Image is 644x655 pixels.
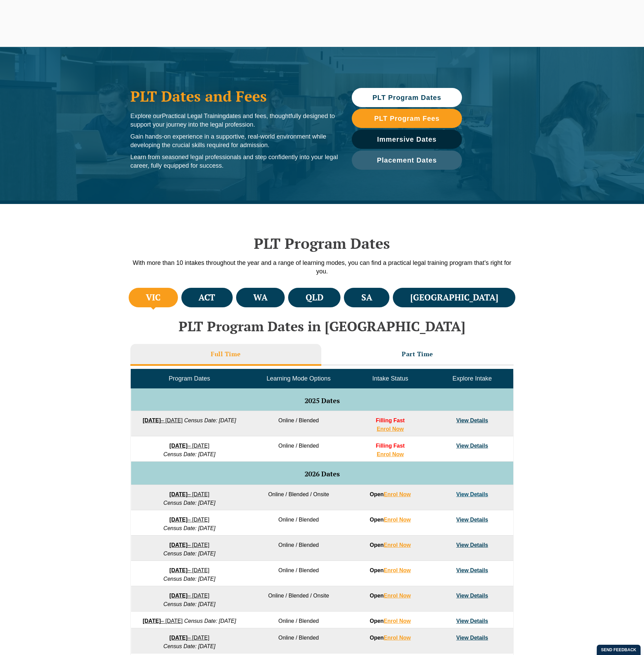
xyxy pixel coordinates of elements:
[377,451,404,457] a: Enrol Now
[370,593,411,599] strong: Open
[248,510,349,536] td: Online / Blended
[410,292,498,303] h4: [GEOGRAPHIC_DATA]
[127,235,517,252] h2: PLT Program Dates
[456,418,488,423] a: View Details
[164,451,216,457] em: Census Date: [DATE]
[456,517,488,523] a: View Details
[384,542,411,548] a: Enrol Now
[384,618,411,624] a: Enrol Now
[305,396,340,405] span: 2025 Dates
[184,418,236,423] em: Census Date: [DATE]
[352,130,462,149] a: Immersive Dates
[352,109,462,128] a: PLT Program Fees
[253,292,268,303] h4: WA
[370,635,411,641] strong: Open
[143,618,161,624] strong: [DATE]
[164,576,216,582] em: Census Date: [DATE]
[361,292,372,303] h4: SA
[169,542,188,548] strong: [DATE]
[164,551,216,556] em: Census Date: [DATE]
[370,542,411,548] strong: Open
[384,635,411,641] a: Enrol Now
[169,635,209,641] a: [DATE]– [DATE]
[169,593,188,599] strong: [DATE]
[352,88,462,107] a: PLT Program Dates
[146,292,160,303] h4: VIC
[127,319,517,334] h2: PLT Program Dates in [GEOGRAPHIC_DATA]
[130,88,338,105] h1: PLT Dates and Fees
[143,618,183,624] a: [DATE]– [DATE]
[169,443,188,449] strong: [DATE]
[306,292,323,303] h4: QLD
[127,259,517,276] p: With more than 10 intakes throughout the year and a range of learning modes, you can find a pract...
[384,491,411,497] a: Enrol Now
[456,443,488,449] a: View Details
[248,485,349,510] td: Online / Blended / Onsite
[169,635,188,641] strong: [DATE]
[377,157,437,164] span: Placement Dates
[456,567,488,573] a: View Details
[143,418,183,423] a: [DATE]– [DATE]
[130,112,338,129] p: Explore our dates and fees, thoughtfully designed to support your journey into the legal profession.
[169,443,209,449] a: [DATE]– [DATE]
[372,375,408,382] span: Intake Status
[456,491,488,497] a: View Details
[456,618,488,624] a: View Details
[352,151,462,170] a: Placement Dates
[376,418,404,423] span: Filling Fast
[164,601,216,607] em: Census Date: [DATE]
[164,500,216,506] em: Census Date: [DATE]
[248,411,349,436] td: Online / Blended
[169,491,209,497] a: [DATE]– [DATE]
[248,612,349,628] td: Online / Blended
[456,593,488,599] a: View Details
[267,375,331,382] span: Learning Mode Options
[169,517,188,523] strong: [DATE]
[384,567,411,573] a: Enrol Now
[452,375,492,382] span: Explore Intake
[370,618,411,624] strong: Open
[370,491,411,497] strong: Open
[169,542,209,548] a: [DATE]– [DATE]
[169,517,209,523] a: [DATE]– [DATE]
[456,635,488,641] a: View Details
[456,542,488,548] a: View Details
[248,628,349,654] td: Online / Blended
[384,517,411,523] a: Enrol Now
[164,643,216,649] em: Census Date: [DATE]
[376,443,404,449] span: Filling Fast
[169,567,188,573] strong: [DATE]
[184,618,236,624] em: Census Date: [DATE]
[248,561,349,586] td: Online / Blended
[169,375,210,382] span: Program Dates
[370,517,411,523] strong: Open
[374,115,439,122] span: PLT Program Fees
[130,153,338,170] p: Learn from seasoned legal professionals and step confidently into your legal career, fully equipp...
[169,593,209,599] a: [DATE]– [DATE]
[305,469,340,478] span: 2026 Dates
[143,418,161,423] strong: [DATE]
[164,525,216,531] em: Census Date: [DATE]
[198,292,215,303] h4: ACT
[248,536,349,561] td: Online / Blended
[372,94,441,101] span: PLT Program Dates
[370,567,411,573] strong: Open
[169,491,188,497] strong: [DATE]
[402,350,433,358] h3: Part Time
[377,426,404,432] a: Enrol Now
[248,436,349,462] td: Online / Blended
[211,350,241,358] h3: Full Time
[384,593,411,599] a: Enrol Now
[169,567,209,573] a: [DATE]– [DATE]
[162,113,226,119] span: Practical Legal Training
[377,136,437,143] span: Immersive Dates
[130,132,338,150] p: Gain hands-on experience in a supportive, real-world environment while developing the crucial ski...
[248,586,349,612] td: Online / Blended / Onsite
